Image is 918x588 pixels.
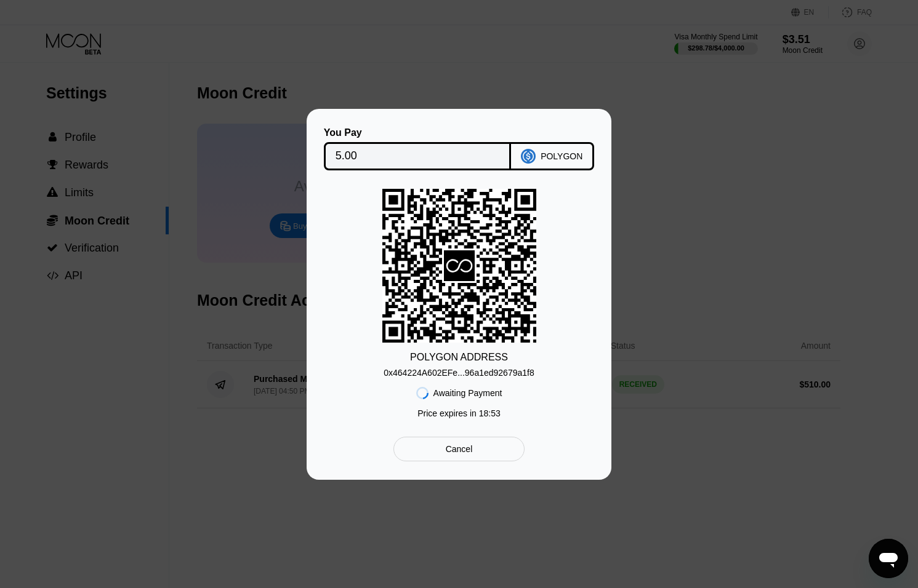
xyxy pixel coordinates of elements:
[433,388,502,398] div: Awaiting Payment
[410,352,508,363] div: POLYGON ADDRESS
[541,151,582,161] div: POLYGON
[446,443,473,455] div: Cancel
[479,408,501,418] span: 18 : 53
[384,363,534,378] div: 0x464224A602EFe...96a1ed92679a1f8
[324,127,512,138] div: You Pay
[325,127,593,170] div: You PayPOLYGON
[393,437,525,461] div: Cancel
[417,408,501,418] div: Price expires in
[869,539,908,578] iframe: Button to launch messaging window
[384,368,534,378] div: 0x464224A602EFe...96a1ed92679a1f8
